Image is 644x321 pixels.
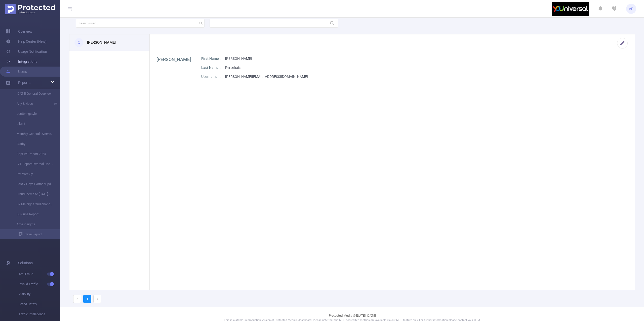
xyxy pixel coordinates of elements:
a: Overview [6,26,32,36]
a: Any & vibes [10,99,54,109]
a: Fraud Increase [DATE] - [10,189,54,199]
a: IVT Report External Use Last 7 days UTC+1 [10,159,54,169]
p: Username [201,74,221,79]
p: First Name [201,56,221,61]
a: [DATE] General Overview [10,89,54,99]
a: Help Center (New) [6,36,47,46]
li: 1 [83,295,91,303]
span: Traffic Intelligence [19,309,60,319]
i: icon: search [199,22,203,25]
span: AP [629,4,633,14]
input: Search user... [76,19,205,28]
span: Invalid Traffic [19,279,60,289]
a: Clarity [10,139,54,149]
a: Sept IVT report 2024 [10,149,54,159]
p: [PERSON_NAME][EMAIL_ADDRESS][DOMAIN_NAME] [225,74,308,79]
img: Protected Media [5,4,55,14]
span: Visibility [19,289,60,299]
a: Sk Me high fraud channels [10,199,54,209]
a: Monthly General Overview JS Yahoo [10,129,54,139]
span: Reports [18,81,30,85]
li: Previous Page [73,295,81,303]
a: Save Report... [19,229,60,239]
a: Last 7 Days Partner Update [10,179,54,189]
li: Next Page [93,295,101,303]
a: Justbringstyle [10,109,54,119]
span: Solutions [18,258,33,268]
p: Last Name [201,65,221,70]
a: Ame insights [10,219,54,229]
a: Reports [18,78,30,88]
p: Persehais [225,65,240,70]
i: icon: left [76,298,79,301]
span: Anti-Fraud [19,269,60,279]
h3: [PERSON_NAME] [87,40,116,45]
p: [PERSON_NAME] [225,56,252,61]
span: Brand Safety [19,299,60,309]
h1: [PERSON_NAME] [156,56,191,63]
a: Like it [10,119,54,129]
a: BS June Report [10,209,54,219]
a: PM Weekly [10,169,54,179]
span: C [78,38,80,48]
i: icon: right [96,298,99,301]
a: Integrations [6,57,37,67]
a: Users [6,67,27,77]
a: Usage Notification [6,46,47,57]
a: 1 [84,295,91,303]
